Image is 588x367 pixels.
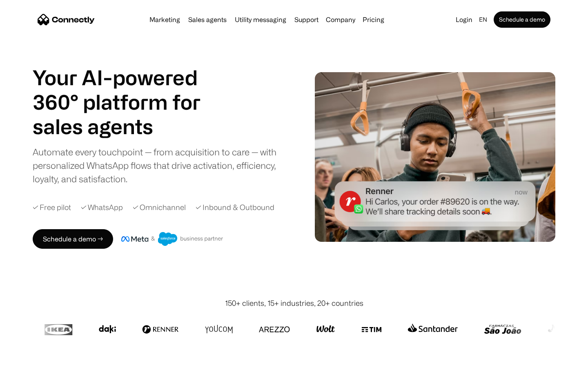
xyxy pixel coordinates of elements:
[33,114,220,139] h1: sales agents
[33,229,113,249] a: Schedule a demo →
[33,114,220,139] div: carousel
[33,65,220,114] h1: Your AI-powered 360° platform for
[326,14,355,25] div: Company
[81,202,123,213] div: ✓ WhatsApp
[452,14,476,25] a: Login
[8,352,49,364] aside: Language selected: English
[291,16,322,23] a: Support
[146,16,183,23] a: Marketing
[16,353,49,364] ul: Language list
[359,16,388,23] a: Pricing
[33,202,71,213] div: ✓ Free pilot
[225,298,363,309] div: 150+ clients, 15+ industries, 20+ countries
[232,16,290,23] a: Utility messaging
[196,202,274,213] div: ✓ Inbound & Outbound
[33,114,220,139] div: 1 of 4
[121,232,223,246] img: Meta and Salesforce business partner badge.
[494,11,550,28] a: Schedule a demo
[323,14,358,25] div: Company
[479,14,487,25] div: en
[33,145,290,186] div: Automate every touchpoint — from acquisition to care — with personalized WhatsApp flows that driv...
[476,14,492,25] div: en
[38,13,95,26] a: home
[185,16,230,23] a: Sales agents
[133,202,186,213] div: ✓ Omnichannel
